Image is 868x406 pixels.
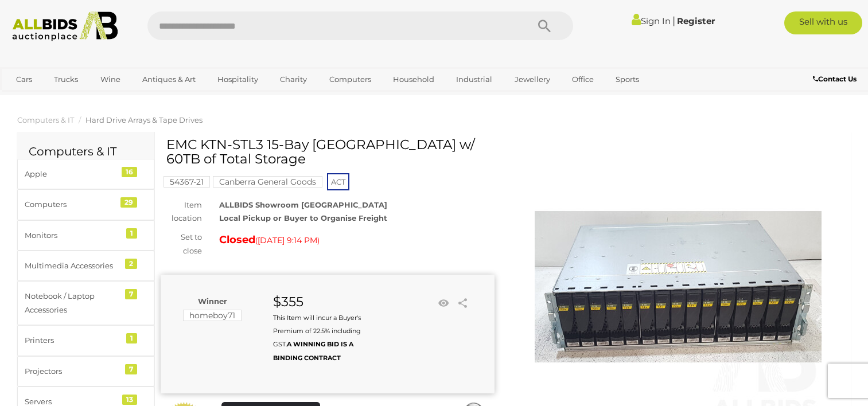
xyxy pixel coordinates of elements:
[9,70,40,89] a: Cars
[164,177,210,186] a: 54367-21
[516,11,573,40] button: Search
[322,70,379,89] a: Computers
[507,70,558,89] a: Jewellery
[219,213,387,222] strong: Local Pickup or Buyer to Organise Freight
[152,198,211,225] div: Item location
[273,314,361,362] small: This Item will incur a Buyer's Premium of 22.5% including GST.
[386,70,442,89] a: Household
[17,159,154,189] a: Apple 16
[813,73,859,85] a: Contact Us
[813,75,857,83] b: Contact Us
[85,115,203,124] a: Hard Drive Arrays & Tape Drives
[125,259,137,269] div: 2
[25,198,119,211] div: Computers
[255,236,320,245] span: ( )
[565,70,601,89] a: Office
[677,15,715,26] a: Register
[17,220,154,251] a: Monitors 1
[17,115,74,124] a: Computers & IT
[672,14,675,27] span: |
[273,70,314,89] a: Charity
[213,177,322,186] a: Canberra General Goods
[6,11,123,41] img: Allbids.com.au
[122,395,137,405] div: 13
[25,334,119,347] div: Printers
[122,167,137,177] div: 16
[632,15,671,26] a: Sign In
[164,176,210,188] mark: 54367-21
[25,290,119,317] div: Notebook / Laptop Accessories
[25,259,119,272] div: Multimedia Accessories
[120,197,137,208] div: 29
[219,200,387,209] strong: ALLBIDS Showroom [GEOGRAPHIC_DATA]
[17,281,154,325] a: Notebook / Laptop Accessories 7
[435,295,453,312] li: Watch this item
[608,70,647,89] a: Sports
[198,296,227,306] b: Winner
[9,89,105,108] a: [GEOGRAPHIC_DATA]
[29,145,143,158] h2: Computers & IT
[449,70,500,89] a: Industrial
[152,231,211,257] div: Set to close
[17,189,154,220] a: Computers 29
[135,70,203,89] a: Antiques & Art
[784,11,862,34] a: Sell with us
[273,294,303,310] strong: $355
[213,176,322,188] mark: Canberra General Goods
[183,310,242,321] mark: homeboy71
[25,229,119,242] div: Monitors
[25,167,119,181] div: Apple
[126,333,137,343] div: 1
[273,340,353,361] b: A WINNING BID IS A BINDING CONTRACT
[17,325,154,356] a: Printers 1
[25,365,119,378] div: Projectors
[125,364,137,374] div: 7
[166,138,492,167] h1: EMC KTN-STL3 15-Bay [GEOGRAPHIC_DATA] w/ 60TB of Total Storage
[46,70,85,89] a: Trucks
[17,251,154,281] a: Multimedia Accessories 2
[210,70,266,89] a: Hospitality
[93,70,128,89] a: Wine
[125,289,137,299] div: 7
[219,233,255,246] strong: Closed
[258,235,317,245] span: [DATE] 9:14 PM
[327,173,349,190] span: ACT
[126,228,137,239] div: 1
[17,356,154,387] a: Projectors 7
